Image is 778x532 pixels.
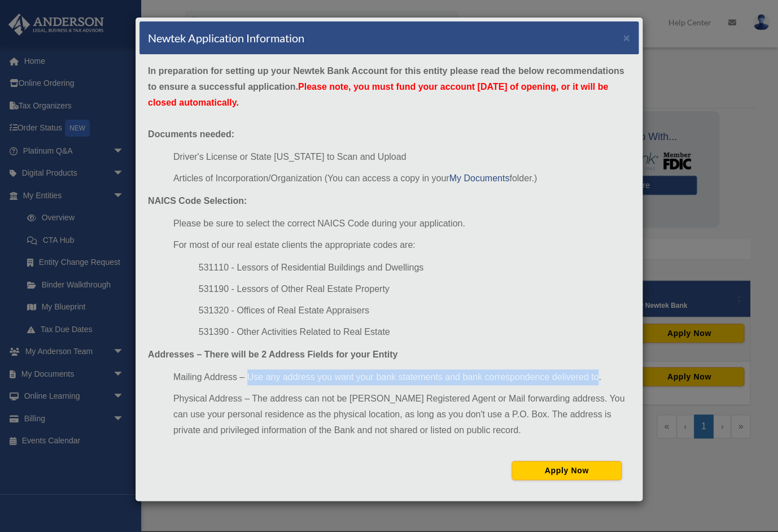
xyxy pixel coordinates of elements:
strong: In preparation for setting up your Newtek Bank Account for this entity please read the below reco... [148,66,624,107]
li: 531110 - Lessors of Residential Buildings and Dwellings [199,260,630,276]
li: For most of our real estate clients the appropriate codes are: [173,237,630,253]
strong: Addresses – There will be 2 Address Fields for your Entity [148,350,397,359]
li: 531320 - Offices of Real Estate Appraisers [199,303,630,319]
li: Mailing Address – Use any address you want your bank statements and bank correspondence delivered... [173,369,630,385]
li: 531190 - Lessors of Other Real Estate Property [199,281,630,297]
li: Articles of Incorporation/Organization (You can access a copy in your folder.) [173,171,630,186]
button: × [623,32,630,43]
button: Apply Now [512,461,622,480]
li: Driver's License or State [US_STATE] to Scan and Upload [173,149,630,165]
strong: NAICS Code Selection: [148,196,247,206]
li: 531390 - Other Activities Related to Real Estate [199,324,630,340]
a: My Documents [449,173,509,183]
li: Physical Address – The address can not be [PERSON_NAME] Registered Agent or Mail forwarding addre... [173,391,630,438]
strong: Documents needed: [148,129,234,139]
li: Please be sure to select the correct NAICS Code during your application. [173,216,630,232]
span: Please note, you must fund your account [DATE] of opening, or it will be closed automatically. [148,82,608,107]
h4: Newtek Application Information [148,30,304,46]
